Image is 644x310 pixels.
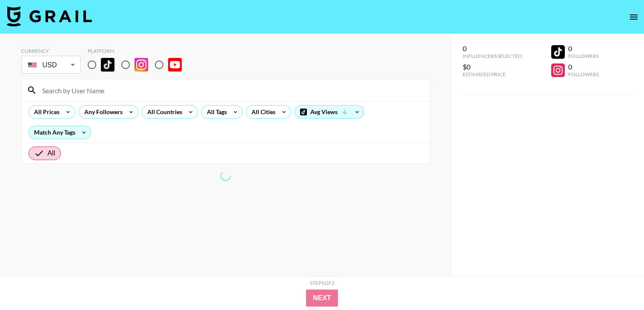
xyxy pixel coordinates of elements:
[295,106,364,118] div: Avg Views
[135,58,148,72] img: Instagram
[29,126,91,139] div: Match Any Tags
[202,106,229,118] div: All Tags
[568,71,599,77] div: Followers
[48,148,55,158] span: All
[168,58,182,72] img: YouTube
[7,6,92,26] img: Grail Talent
[463,71,522,77] div: Estimated Price
[79,106,124,118] div: Any Followers
[219,169,232,182] span: Refreshing exchangeRatesNew, lists, bookers, clients, countries, tags, cities, talent, talent...
[463,53,522,59] div: Influencers Selected
[246,106,277,118] div: All Cities
[88,48,189,54] div: Platform
[463,44,522,53] div: 0
[463,63,522,71] div: $0
[625,9,642,26] button: open drawer
[306,290,338,307] button: Next
[37,83,424,97] input: Search by User Name
[101,58,114,72] img: TikTok
[142,106,184,118] div: All Countries
[568,53,599,59] div: Followers
[568,44,599,53] div: 0
[568,63,599,71] div: 0
[21,48,81,54] div: Currency
[310,280,335,286] div: Step 1 of 2
[29,106,61,118] div: All Prices
[23,57,79,72] div: USD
